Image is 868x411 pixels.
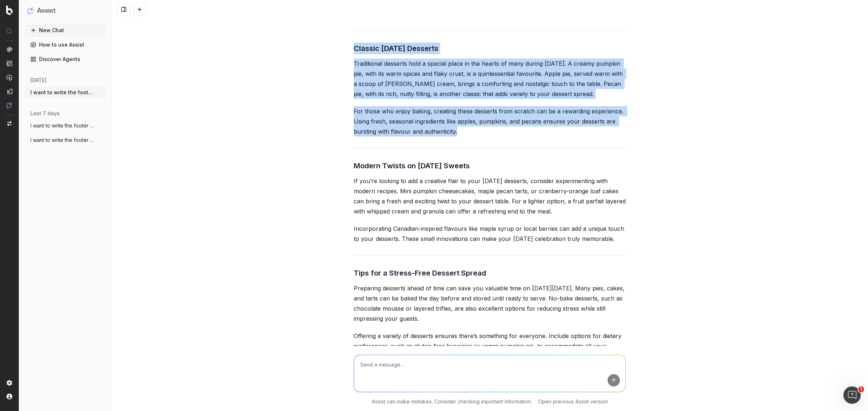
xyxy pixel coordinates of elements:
img: My account [7,394,12,399]
p: Assist can make mistakes. Consider checking important information. [372,398,532,405]
img: Assist [27,7,34,14]
a: How to use Assist [25,39,106,51]
button: New Chat [25,25,106,36]
p: If you’re looking to add a creative flair to your [DATE] desserts, consider experimenting with mo... [354,176,626,216]
span: I want to write the footer text. The foo [30,122,94,129]
iframe: Intercom live chat [843,386,861,404]
p: Preparing desserts ahead of time can save you valuable time on [DATE][DATE]. Many pies, cakes, an... [354,283,626,324]
span: last 7 days [30,110,60,117]
span: [DATE] [30,77,47,84]
h3: Tips for a Stress-Free Dessert Spread [354,267,626,279]
p: Traditional desserts hold a special place in the hearts of many during [DATE]. A creamy pumpkin p... [354,59,626,99]
img: Analytics [7,47,12,52]
span: I want to write the footer text. The foo [30,89,94,96]
img: Setting [7,380,12,386]
button: I want to write the footer text. The foo [25,87,106,98]
img: Activation [7,74,12,81]
img: Botify logo [6,5,13,15]
img: Studio [7,88,12,94]
img: Switch project [7,121,12,126]
button: I want to write the footer text. The foo [25,134,106,146]
h1: Assist [37,6,56,16]
a: Open previous Assist version [538,398,608,405]
h3: Classic [DATE] Desserts [354,43,626,54]
p: For those who enjoy baking, creating these desserts from scratch can be a rewarding experience. U... [354,106,626,137]
span: I want to write the footer text. The foo [30,137,94,144]
a: Discover Agents [25,53,106,65]
h3: Modern Twists on [DATE] Sweets [354,160,626,172]
p: Incorporating Canadian-inspired flavours like maple syrup or local berries can add a unique touch... [354,224,626,244]
button: Assist [27,6,103,16]
span: 1 [858,386,864,392]
p: Offering a variety of desserts ensures there’s something for everyone. Include options for dietar... [354,331,626,371]
img: Intelligence [7,60,12,66]
button: I want to write the footer text. The foo [25,120,106,131]
img: Assist [7,102,12,108]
